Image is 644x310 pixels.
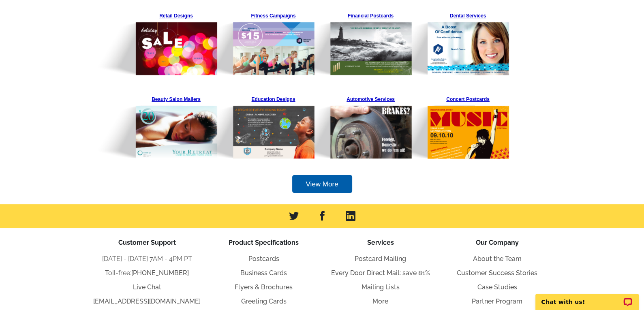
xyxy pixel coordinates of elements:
[248,255,279,263] a: Postcards
[231,93,316,159] a: Education Designs
[372,297,388,305] a: More
[477,283,517,291] a: Case Studies
[118,239,176,246] span: Customer Support
[94,9,218,76] img: Pre-Template-Landing%20Page_v1_Retail.png
[289,93,413,159] img: Pre-Template-Landing%20Page_v1_Automotive.png
[131,269,189,277] a: [PHONE_NUMBER]
[241,297,287,305] a: Greeting Cards
[331,269,430,277] a: Every Door Direct Mail: save 81%
[229,239,299,246] span: Product Specifications
[240,269,287,277] a: Business Cards
[328,9,413,76] a: Financial Postcards
[367,239,394,246] span: Services
[473,255,522,263] a: About the Team
[133,283,161,291] a: Live Chat
[93,297,201,305] a: [EMAIL_ADDRESS][DOMAIN_NAME]
[328,93,413,159] a: Automotive Services
[386,93,510,160] img: Pre-Template-Landing%20Page_v1_Concert.png
[94,93,218,159] img: Pre-Template-Landing%20Page_v1_Beauty.png
[134,9,219,76] a: Retail Designs
[426,93,511,160] a: Concert Postcards
[386,9,510,76] img: Pre-Template-Landing%20Page_v1_Dental.png
[472,297,522,305] a: Partner Program
[426,9,511,76] a: Dental Services
[476,239,519,246] span: Our Company
[235,283,293,291] a: Flyers & Brochures
[192,9,315,76] img: Pre-Template-Landing%20Page_v1_Fitness.png
[289,9,413,76] img: Pre-Template-Landing%20Page_v1_Financial.png
[292,175,352,193] a: View More
[192,93,315,159] img: Pre-Template-Landing%20Page_v1_Education.png
[89,268,205,278] li: Toll-free:
[231,9,316,76] a: Fitness Campaigns
[530,284,644,310] iframe: LiveChat chat widget
[355,255,406,263] a: Postcard Mailing
[362,283,400,291] a: Mailing Lists
[457,269,537,277] a: Customer Success Stories
[89,254,205,264] li: [DATE] - [DATE] 7AM - 4PM PT
[134,93,219,159] a: Beauty Salon Mailers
